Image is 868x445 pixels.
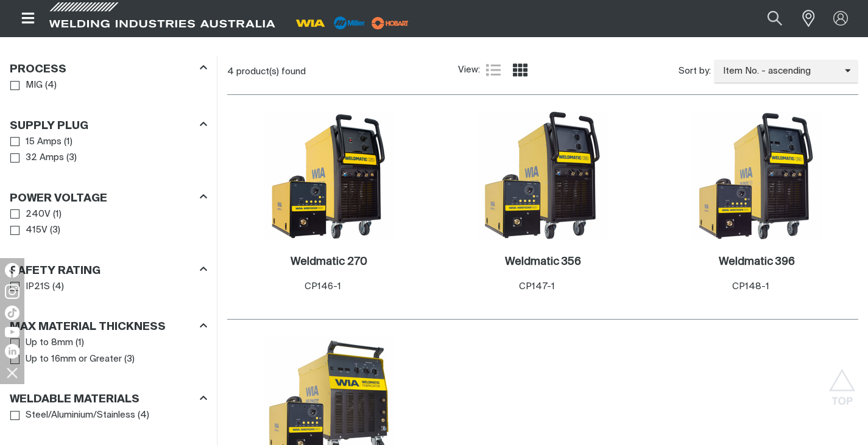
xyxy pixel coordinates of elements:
[305,282,341,291] span: CP146-1
[2,362,23,383] img: hide socials
[26,135,62,149] span: 15 Amps
[5,284,19,299] img: Instagram
[26,79,43,93] span: MIG
[5,344,19,359] img: LinkedIn
[719,255,795,269] a: Weldmatic 396
[124,352,135,366] span: ( 3 )
[10,192,107,206] h3: Power Voltage
[10,77,43,94] a: MIG
[714,65,845,79] span: Item No. - ascending
[10,407,206,424] ul: Weldable Materials
[732,282,769,291] span: CP148-1
[719,256,795,267] h2: Weldmatic 396
[754,5,796,32] button: Search products
[264,111,394,241] img: Weldmatic 270
[10,60,207,77] div: Process
[10,206,51,223] a: 240V
[505,255,581,269] a: Weldmatic 356
[236,67,306,76] span: product(s) found
[10,320,166,334] h3: Max Material Thickness
[10,279,206,295] ul: Safety Rating
[10,351,122,368] a: Up to 16mm or Greater
[5,263,19,278] img: Facebook
[10,119,88,133] h3: Supply Plug
[458,63,480,77] span: View:
[10,279,50,295] a: IP21S
[10,63,66,77] h3: Process
[10,335,73,351] a: Up to 8mm
[368,18,412,27] a: miller
[10,393,139,407] h3: Weldable Materials
[5,327,19,337] img: YouTube
[53,208,62,222] span: ( 1 )
[10,134,62,150] a: 15 Amps
[10,391,207,407] div: Weldable Materials
[10,134,206,166] ul: Supply Plug
[10,407,135,424] a: Steel/Aluminium/Stainless
[368,14,412,32] img: miller
[10,264,101,278] h3: Safety Rating
[10,77,206,94] ul: Process
[291,255,367,269] a: Weldmatic 270
[10,189,207,206] div: Power Voltage
[227,66,457,78] div: 4
[26,151,64,165] span: 32 Amps
[10,262,207,278] div: Safety Rating
[26,280,50,294] span: IP21S
[10,206,206,239] ul: Power Voltage
[64,135,72,149] span: ( 1 )
[45,79,57,93] span: ( 4 )
[10,222,48,239] a: 415V
[26,408,135,422] span: Steel/Aluminium/Stainless
[828,369,856,396] button: Scroll to top
[478,111,608,241] img: Weldmatic 356
[26,352,122,366] span: Up to 16mm or Greater
[10,150,64,166] a: 32 Amps
[691,111,822,241] img: Weldmatic 396
[10,117,207,133] div: Supply Plug
[76,336,84,350] span: ( 1 )
[5,306,19,320] img: TikTok
[52,280,64,294] span: ( 4 )
[679,65,711,79] span: Sort by:
[486,63,501,77] a: List view
[519,282,555,291] span: CP147-1
[291,256,367,267] h2: Weldmatic 270
[50,223,60,237] span: ( 3 )
[138,408,149,422] span: ( 4 )
[26,223,48,237] span: 415V
[227,56,858,87] section: Product list controls
[26,208,51,222] span: 240V
[10,318,207,335] div: Max Material Thickness
[66,151,77,165] span: ( 3 )
[505,256,581,267] h2: Weldmatic 356
[739,5,796,32] input: Product name or item number...
[10,335,206,367] ul: Max Material Thickness
[26,336,73,350] span: Up to 8mm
